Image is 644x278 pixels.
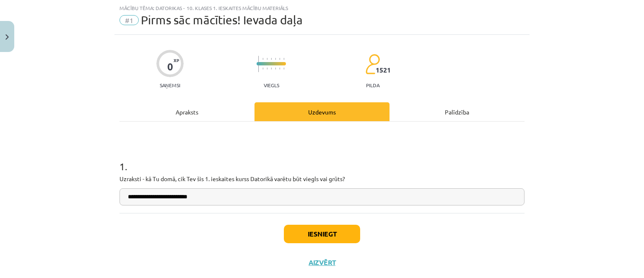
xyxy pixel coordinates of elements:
[119,5,525,11] div: Mācību tēma: Datorikas - 10. klases 1. ieskaites mācību materiāls
[279,58,280,60] img: icon-short-line-57e1e144782c952c97e751825c79c345078a6d821885a25fce030b3d8c18986b.svg
[365,54,380,75] img: students-c634bb4e5e11cddfef0936a35e636f08e4e9abd3cc4e673bd6f9a4125e45ecb1.svg
[119,102,254,121] div: Apraksts
[275,68,276,70] img: icon-short-line-57e1e144782c952c97e751825c79c345078a6d821885a25fce030b3d8c18986b.svg
[275,58,276,60] img: icon-short-line-57e1e144782c952c97e751825c79c345078a6d821885a25fce030b3d8c18986b.svg
[254,102,390,121] div: Uzdevums
[156,82,184,88] p: Saņemsi
[262,68,263,70] img: icon-short-line-57e1e144782c952c97e751825c79c345078a6d821885a25fce030b3d8c18986b.svg
[174,58,179,62] span: XP
[284,225,360,243] button: Iesniegt
[119,15,139,25] span: #1
[376,66,391,74] span: 1521
[119,146,525,172] h1: 1 .
[306,258,338,267] button: Aizvērt
[366,82,379,88] p: pilda
[141,13,303,27] span: Pirms sāc mācīties! Ievada daļa
[267,58,267,60] img: icon-short-line-57e1e144782c952c97e751825c79c345078a6d821885a25fce030b3d8c18986b.svg
[283,68,284,70] img: icon-short-line-57e1e144782c952c97e751825c79c345078a6d821885a25fce030b3d8c18986b.svg
[271,58,272,60] img: icon-short-line-57e1e144782c952c97e751825c79c345078a6d821885a25fce030b3d8c18986b.svg
[262,58,263,60] img: icon-short-line-57e1e144782c952c97e751825c79c345078a6d821885a25fce030b3d8c18986b.svg
[5,34,9,40] img: icon-close-lesson-0947bae3869378f0d4975bcd49f059093ad1ed9edebbc8119c70593378902aed.svg
[119,174,525,183] p: Uzraksti - kā Tu domā, cik Tev šis 1. ieskaites kurss Datorikā varētu būt viegls vai grūts?
[267,68,267,70] img: icon-short-line-57e1e144782c952c97e751825c79c345078a6d821885a25fce030b3d8c18986b.svg
[258,56,259,72] img: icon-long-line-d9ea69661e0d244f92f715978eff75569469978d946b2353a9bb055b3ed8787d.svg
[390,102,525,121] div: Palīdzība
[167,61,173,73] div: 0
[283,58,284,60] img: icon-short-line-57e1e144782c952c97e751825c79c345078a6d821885a25fce030b3d8c18986b.svg
[271,68,272,70] img: icon-short-line-57e1e144782c952c97e751825c79c345078a6d821885a25fce030b3d8c18986b.svg
[264,82,279,88] p: Viegls
[279,68,280,70] img: icon-short-line-57e1e144782c952c97e751825c79c345078a6d821885a25fce030b3d8c18986b.svg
